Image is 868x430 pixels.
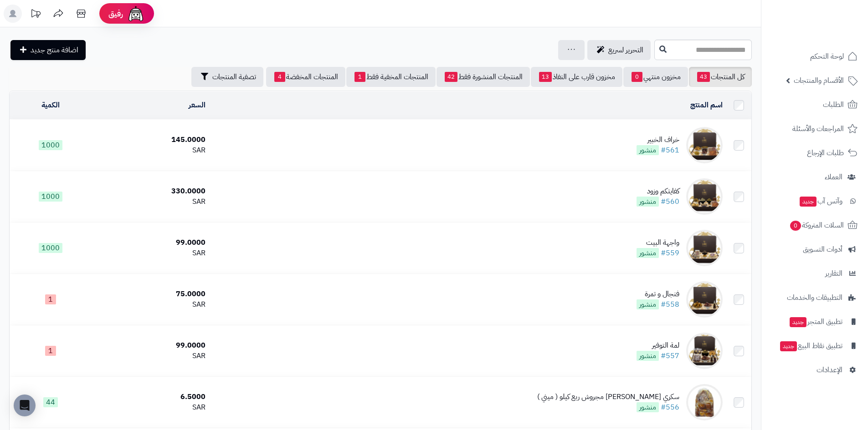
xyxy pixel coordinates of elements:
button: تصفية المنتجات [191,67,263,87]
span: منشور [637,248,659,258]
div: كفايتكم وزود [637,186,679,197]
span: المراجعات والأسئلة [792,122,844,135]
span: لوحة التحكم [810,50,844,63]
span: جديد [780,341,797,351]
span: منشور [637,351,659,361]
span: 1 [45,294,56,304]
div: SAR [96,402,206,413]
span: 13 [539,72,552,82]
a: وآتس آبجديد [767,190,863,212]
a: التقارير [767,263,863,284]
span: 1 [45,346,56,356]
span: منشور [637,402,659,412]
span: أدوات التسويق [803,243,842,256]
div: SAR [96,248,206,258]
div: 6.5000 [96,392,206,402]
img: واجهة البيت [686,230,723,266]
a: التحرير لسريع [587,40,651,60]
div: 330.0000 [96,186,206,197]
div: سكري [PERSON_NAME] مجروش ربع كيلو ( ميني ) [537,392,679,402]
a: الطلبات [767,94,863,116]
a: السلات المتروكة0 [767,214,863,236]
span: جديد [800,197,817,207]
span: الأقسام والمنتجات [794,74,844,87]
span: 1 [354,72,365,82]
span: التقارير [825,267,842,280]
a: لوحة التحكم [767,46,863,67]
a: العملاء [767,166,863,188]
a: #561 [661,145,679,156]
a: الكمية [41,100,60,111]
div: واجهة البيت [637,238,679,248]
div: 75.0000 [96,289,206,299]
a: #557 [661,350,679,361]
span: 1000 [39,140,62,150]
img: كفايتكم وزود [686,178,723,215]
img: فنجال و تمرة [686,281,723,318]
a: تطبيق المتجرجديد [767,311,863,333]
a: المنتجات المخفية فقط1 [346,67,436,87]
a: المنتجات المنشورة فقط42 [437,67,530,87]
a: #559 [661,248,679,258]
span: التحرير لسريع [608,45,643,56]
a: المنتجات المخفضة4 [266,67,345,87]
span: تطبيق المتجر [789,315,842,328]
a: الإعدادات [767,359,863,381]
img: لمة التوفير [686,333,723,369]
div: SAR [96,351,206,361]
div: SAR [96,145,206,156]
a: #558 [661,299,679,310]
a: مخزون قارب على النفاذ13 [531,67,622,87]
span: 44 [43,397,58,407]
div: فنجال و تمرة [637,289,679,299]
span: جديد [790,317,806,327]
a: كل المنتجات43 [689,67,752,87]
a: اضافة منتج جديد [10,40,86,60]
span: 1000 [39,243,62,253]
a: تطبيق نقاط البيعجديد [767,335,863,357]
div: Open Intercom Messenger [14,395,36,416]
span: الطلبات [823,98,844,111]
div: SAR [96,299,206,310]
span: منشور [637,197,659,207]
span: السلات المتروكة [789,219,844,232]
div: SAR [96,197,206,207]
span: الإعدادات [817,364,842,376]
a: #560 [661,196,679,207]
div: 145.0000 [96,135,206,145]
span: 0 [632,72,642,82]
span: منشور [637,145,659,155]
span: طلبات الإرجاع [807,147,844,159]
a: تحديثات المنصة [24,5,47,25]
span: وآتس آب [799,195,842,207]
span: رفيق [108,8,123,19]
span: 0 [790,220,801,231]
div: لمة التوفير [637,340,679,351]
span: 1000 [39,192,62,202]
span: 4 [274,72,285,82]
a: #556 [661,402,679,413]
img: خراف الخبير [686,127,723,163]
a: التطبيقات والخدمات [767,287,863,309]
span: اضافة منتج جديد [31,45,78,56]
img: سكري ضميد يدوي مجروش ربع كيلو ( ميني ) [686,384,723,420]
span: التطبيقات والخدمات [787,291,842,304]
a: السعر [189,100,205,111]
span: تصفية المنتجات [212,71,256,82]
img: logo-2.png [806,18,859,37]
span: 43 [697,72,710,82]
img: ai-face.png [127,5,145,23]
span: 42 [445,72,457,82]
a: أدوات التسويق [767,238,863,260]
span: تطبيق نقاط البيع [779,339,842,352]
span: العملاء [825,171,842,183]
a: طلبات الإرجاع [767,142,863,164]
span: منشور [637,299,659,309]
div: 99.0000 [96,340,206,351]
a: مخزون منتهي0 [623,67,688,87]
a: المراجعات والأسئلة [767,118,863,140]
div: 99.0000 [96,238,206,248]
a: اسم المنتج [690,100,723,111]
div: خراف الخبير [637,135,679,145]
